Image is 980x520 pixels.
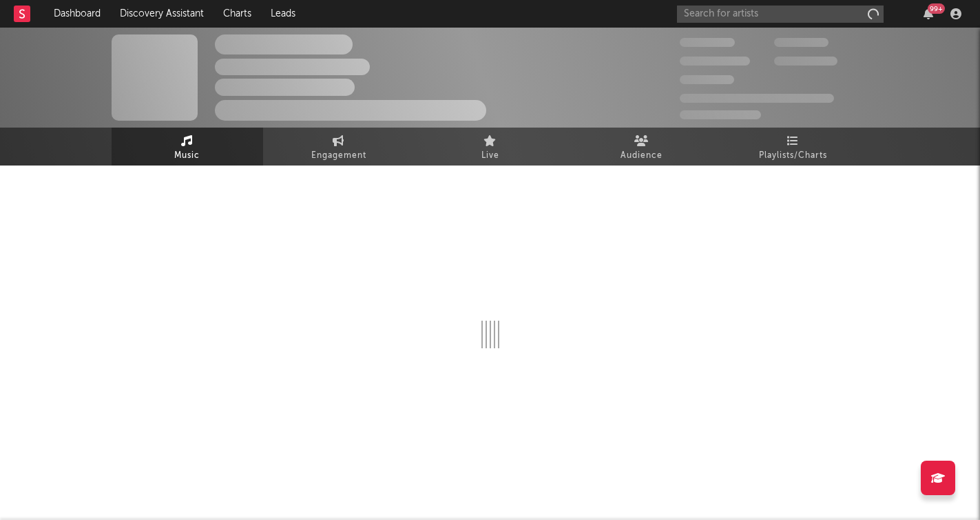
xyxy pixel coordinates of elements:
[174,148,200,164] span: Music
[680,110,761,119] span: Jump Score: 85.0
[677,6,884,23] input: Search for artists
[311,148,366,164] span: Engagement
[759,148,827,164] span: Playlists/Charts
[566,128,718,166] a: Audience
[621,148,663,164] span: Audience
[680,38,735,47] span: 300,000
[924,8,933,19] button: 99+
[680,57,750,66] span: 50,000,000
[680,94,834,103] span: 50,000,000 Monthly Listeners
[774,38,828,47] span: 100,000
[718,128,869,166] a: Playlists/Charts
[774,57,837,66] span: 1,000,000
[415,128,566,166] a: Live
[481,148,499,164] span: Live
[680,75,734,84] span: 100,000
[928,3,945,14] div: 99 +
[112,128,263,166] a: Music
[263,128,415,166] a: Engagement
